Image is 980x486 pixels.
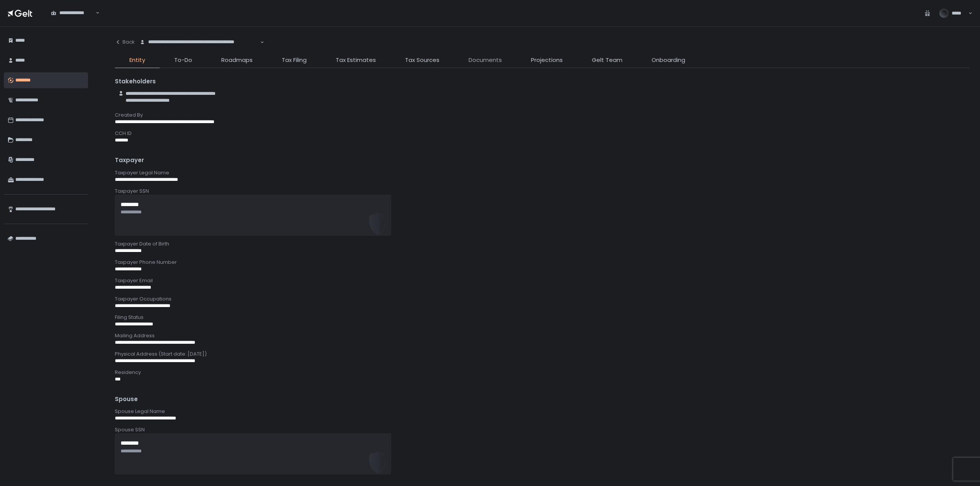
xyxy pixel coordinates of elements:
button: Back [115,34,135,50]
span: Roadmaps [221,56,253,65]
div: Spouse SSN [115,426,969,433]
div: Taxpayer [115,156,969,165]
div: Taxpayer Date of Birth [115,241,969,247]
span: Entity [129,56,145,65]
div: Physical Address (Start date: [DATE]) [115,351,969,358]
span: Onboarding [652,56,685,65]
span: To-Do [174,56,192,65]
div: Mailing Address [115,332,969,339]
div: Search for option [46,5,100,21]
span: Tax Estimates [336,56,376,65]
div: Stakeholders [115,77,969,86]
div: Search for option [135,34,264,50]
div: Taxpayer SSN [115,188,969,195]
span: Gelt Team [592,56,622,65]
div: Spouse [115,395,969,404]
div: Spouse Legal Name [115,408,969,415]
div: Back [115,39,135,46]
div: Taxpayer Occupations [115,296,969,302]
div: Taxpayer Phone Number [115,259,969,266]
span: Tax Filing [282,56,307,65]
div: Taxpayer Email [115,277,969,284]
span: Documents [469,56,502,65]
span: Tax Sources [405,56,439,65]
input: Search for option [140,46,260,53]
input: Search for option [51,16,95,24]
div: Filing Status [115,314,969,321]
div: Taxpayer Legal Name [115,169,969,176]
div: Created By [115,112,969,119]
span: Projections [531,56,563,65]
div: CCH ID [115,130,969,137]
div: Residency [115,369,969,376]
